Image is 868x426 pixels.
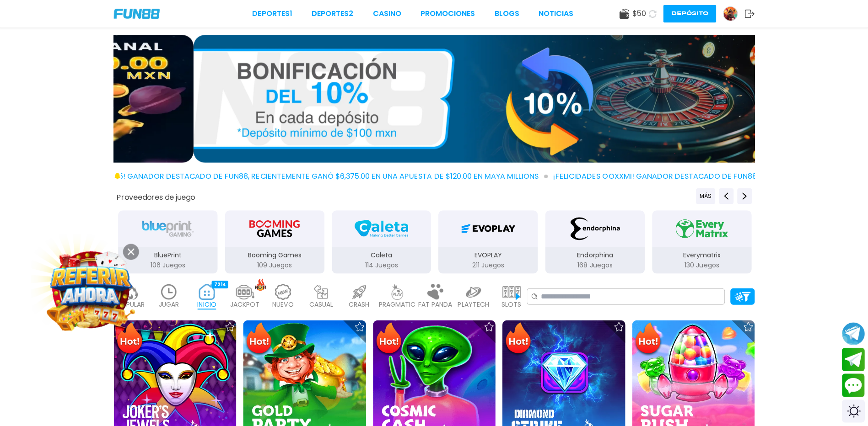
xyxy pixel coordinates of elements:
[458,299,489,309] p: PLAYTECH
[426,283,444,299] img: fat_panda_light.webp
[198,283,216,299] img: home_active.webp
[663,5,715,22] button: Depósito
[736,188,751,203] button: Next providers
[198,299,216,309] p: INICIO
[231,299,260,309] p: JACKPOT
[541,209,648,274] button: Endorphina
[379,299,415,309] p: PRAGMATIC
[349,299,369,309] p: CRASH
[115,320,145,356] img: Hot
[459,215,517,241] img: EVOPLAY
[328,209,435,274] button: Caleta
[722,6,744,21] a: Avatar
[115,209,221,274] button: BluePrint
[312,8,353,19] a: Deportes2
[502,283,520,299] img: slots_light.webp
[160,283,178,299] img: recent_light.webp
[545,250,644,260] p: Endorphina
[221,209,328,274] button: Booming Games
[632,320,662,356] img: Hot
[274,283,292,299] img: new_light.webp
[114,9,160,19] img: Company Logo
[695,188,714,203] button: Previous providers
[503,320,533,356] img: Hot
[538,8,573,19] a: NOTICIAS
[672,215,730,241] img: Everymatrix
[140,215,197,241] img: BluePrint
[841,347,863,371] button: Join telegram
[309,299,333,309] p: CASUAL
[212,280,228,288] div: 7214
[652,260,751,269] p: 130 Juegos
[194,35,833,162] img: 10% Bono Ilimitado
[352,215,410,241] img: Caleta
[464,283,482,299] img: playtech_light.webp
[501,299,521,309] p: SLOTS
[244,320,274,356] img: Hot
[372,8,401,19] a: CASINO
[225,260,324,269] p: 109 Juegos
[718,188,733,203] button: Previous providers
[225,250,324,260] p: Booming Games
[421,8,475,19] a: Promociones
[350,283,368,299] img: crash_light.webp
[119,260,218,269] p: 106 Juegos
[652,250,751,260] p: Everymatrix
[841,399,863,421] div: Switch theme
[438,250,538,260] p: EVOPLAY
[374,320,404,356] img: Hot
[438,260,538,269] p: 211 Juegos
[253,8,292,19] a: Deportes1
[236,283,254,299] img: jackpot_light.webp
[435,209,541,274] button: EVOPLAY
[722,7,736,21] img: Avatar
[545,260,644,269] p: 168 Juegos
[631,8,645,19] span: $ 50
[246,215,303,241] img: Booming Games
[841,321,863,345] button: Join telegram channel
[159,299,179,309] p: JUGAR
[566,215,623,241] img: Endorphina
[388,283,406,299] img: pragmatic_light.webp
[312,283,330,299] img: casual_light.webp
[255,277,266,290] img: hot
[43,170,547,181] span: ¡FELICIDADES pexxx25! GANADOR DESTACADO DE FUN88, RECIENTEMENTE GANÓ $6,375.00 EN UNA APUESTA DE ...
[9,209,115,274] button: Betgames
[119,250,218,260] p: BluePrint
[648,209,755,274] button: Everymatrix
[841,373,863,396] button: Contact customer service
[494,8,519,19] a: BLOGS
[117,192,195,202] button: Proveedores de juego
[46,244,137,334] img: Image Link
[273,299,294,309] p: NUEVO
[733,291,749,301] img: Platform Filter
[332,260,431,269] p: 114 Juegos
[332,250,431,260] p: Caleta
[418,299,452,309] p: FAT PANDA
